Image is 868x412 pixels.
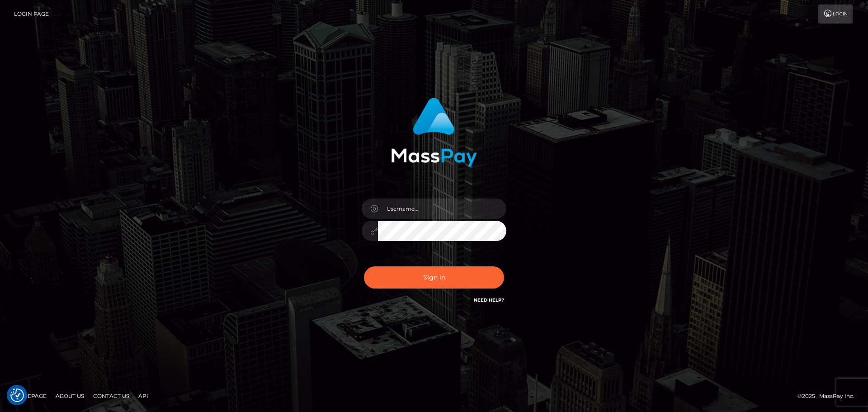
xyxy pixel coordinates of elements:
[818,5,853,24] a: Login
[797,391,861,401] div: © 2025 , MassPay Inc.
[378,199,506,219] input: Username...
[10,388,24,402] img: Revisit consent button
[10,389,50,403] a: Homepage
[10,388,24,402] button: Consent Preferences
[391,98,477,167] img: MassPay Login
[90,389,133,403] a: Contact Us
[364,266,504,289] button: Sign in
[474,297,504,303] a: Need Help?
[14,5,49,24] a: Login Page
[52,389,88,403] a: About Us
[135,389,152,403] a: API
